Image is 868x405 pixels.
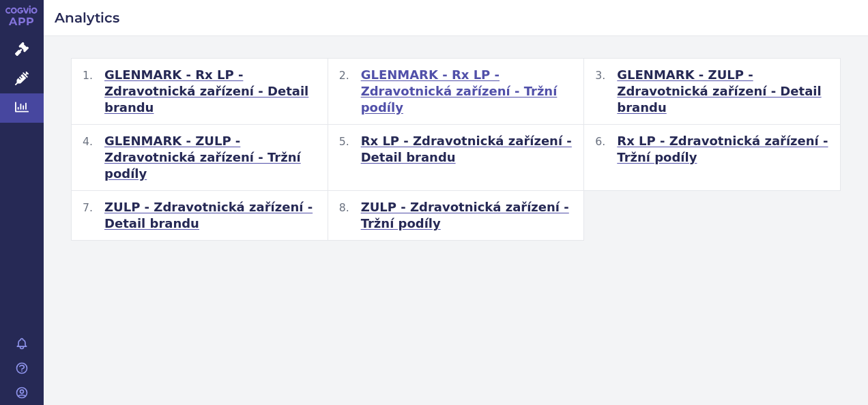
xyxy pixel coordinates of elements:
button: Rx LP - Zdravotnická zařízení - Detail brandu [328,125,585,191]
span: GLENMARK - Rx LP - Zdravotnická zařízení - Tržní podíly [361,67,573,116]
button: GLENMARK - Rx LP - Zdravotnická zařízení - Detail brandu [72,59,328,125]
span: ZULP - Zdravotnická zařízení - Tržní podíly [361,199,573,232]
span: GLENMARK - Rx LP - Zdravotnická zařízení - Detail brandu [104,67,317,116]
span: Rx LP - Zdravotnická zařízení - Tržní podíly [617,133,829,166]
button: GLENMARK - ZULP - Zdravotnická zařízení - Tržní podíly [72,125,328,191]
span: GLENMARK - ZULP - Zdravotnická zařízení - Detail brandu [617,67,829,116]
span: ZULP - Zdravotnická zařízení - Detail brandu [104,199,317,232]
span: GLENMARK - ZULP - Zdravotnická zařízení - Tržní podíly [104,133,317,182]
button: ZULP - Zdravotnická zařízení - Detail brandu [72,191,328,241]
button: GLENMARK - ZULP - Zdravotnická zařízení - Detail brandu [584,59,841,125]
button: GLENMARK - Rx LP - Zdravotnická zařízení - Tržní podíly [328,59,585,125]
button: Rx LP - Zdravotnická zařízení - Tržní podíly [584,125,841,191]
span: Rx LP - Zdravotnická zařízení - Detail brandu [361,133,573,166]
button: ZULP - Zdravotnická zařízení - Tržní podíly [328,191,585,241]
h2: Analytics [55,8,857,27]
